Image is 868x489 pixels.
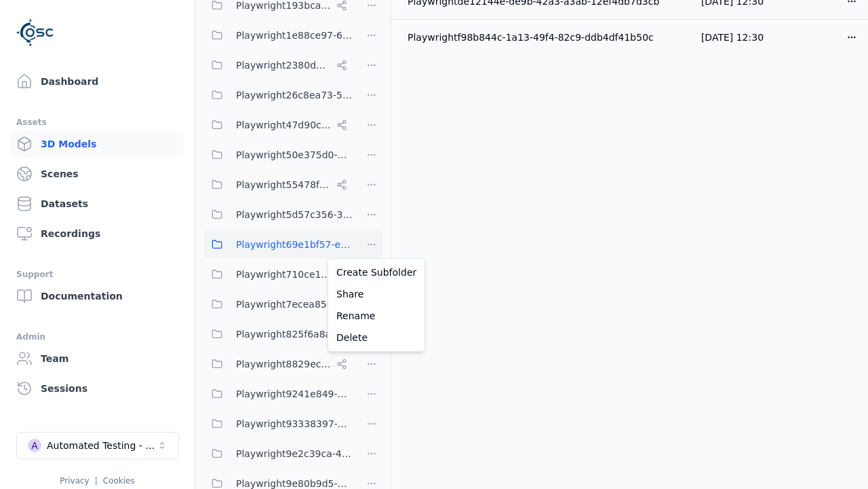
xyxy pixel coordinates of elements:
a: Rename [331,305,422,327]
a: Delete [331,327,422,348]
a: Create Subfolder [331,261,422,283]
a: Share [331,283,422,305]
